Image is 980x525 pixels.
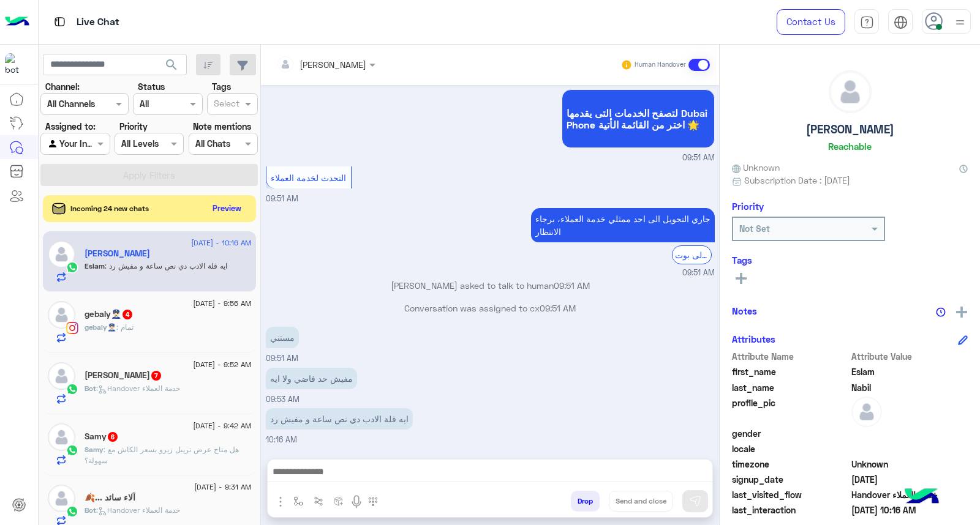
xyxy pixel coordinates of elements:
[116,322,134,332] span: تمام
[193,120,251,133] label: Note mentions
[48,485,75,512] img: defaultAdmin.png
[851,442,968,455] span: null
[266,435,297,444] span: 10:16 AM
[96,505,180,515] span: : Handover خدمة العملاء
[936,307,946,317] img: notes
[85,261,105,270] span: Eslam
[96,384,180,393] span: : Handover خدمة العملاء
[732,201,764,212] h6: Priority
[66,444,78,456] img: WhatsApp
[349,494,364,509] img: send voice note
[828,141,872,152] h6: Reachable
[732,427,849,440] span: gender
[48,301,75,329] img: defaultAdmin.png
[164,58,179,72] span: search
[682,267,715,279] span: 09:51 AM
[900,476,943,519] img: hulul-logo.png
[40,164,258,186] button: Apply Filters
[956,307,967,318] img: add
[66,505,78,518] img: WhatsApp
[194,482,251,493] span: [DATE] - 9:31 AM
[85,370,162,381] h5: Ahmed Eltahawy
[854,9,879,35] a: tab
[732,397,849,425] span: profile_pic
[952,15,968,30] img: profile
[829,71,871,113] img: defaultAdmin.png
[851,381,968,394] span: Nabil
[271,173,346,183] span: التحدث لخدمة العملاء
[732,442,849,455] span: locale
[193,298,251,309] span: [DATE] - 9:56 AM
[66,322,78,334] img: Instagram
[212,80,231,93] label: Tags
[208,199,247,217] button: Preview
[85,384,96,393] span: Bot
[77,14,119,31] p: Live Chat
[45,80,80,93] label: Channel:
[70,203,149,214] span: Incoming 24 new chats
[266,368,357,389] p: 22/8/2025, 9:53 AM
[314,496,323,506] img: Trigger scenario
[193,359,251,370] span: [DATE] - 9:52 AM
[123,310,132,319] span: 4
[85,445,239,465] span: هل متاح عرض تريبل زيرو بسعر الكاش مع سهولة؟
[732,458,849,471] span: timezone
[85,322,116,332] span: gebaly👮🏻‍♂️
[732,305,757,316] h6: Notes
[531,208,715,242] p: 22/8/2025, 9:51 AM
[732,473,849,486] span: signup_date
[288,491,309,511] button: select flow
[85,493,135,503] h5: آلاء سائد ...🍂
[732,381,849,394] span: last_name
[85,431,119,442] h5: Samy
[212,97,239,113] div: Select
[368,497,378,507] img: make a call
[48,362,75,390] img: defaultAdmin.png
[540,303,576,313] span: 09:51 AM
[672,245,712,264] div: الرجوع الى بوت
[732,255,968,266] h6: Tags
[66,383,78,395] img: WhatsApp
[689,495,701,507] img: send message
[851,504,968,516] span: 2025-08-22T07:16:46.384Z
[732,161,780,174] span: Unknown
[682,152,715,164] span: 09:51 AM
[554,280,590,291] span: 09:51 AM
[273,494,288,509] img: send attachment
[851,365,968,378] span: Eslam
[119,120,148,133] label: Priority
[66,261,78,274] img: WhatsApp
[732,333,775,344] h6: Attributes
[266,408,413,430] p: 22/8/2025, 10:16 AM
[191,237,251,248] span: [DATE] - 10:16 AM
[85,309,134,319] h5: gebaly👮🏻‍♂️
[85,505,96,515] span: Bot
[329,491,349,511] button: create order
[851,427,968,440] span: null
[571,491,600,512] button: Drop
[732,504,849,516] span: last_interaction
[138,80,165,93] label: Status
[860,15,874,29] img: tab
[266,327,299,348] p: 22/8/2025, 9:51 AM
[732,365,849,378] span: first_name
[851,397,882,427] img: defaultAdmin.png
[894,15,908,29] img: tab
[851,458,968,471] span: Unknown
[5,9,29,35] img: Logo
[266,302,715,315] p: Conversation was assigned to cx
[293,496,303,506] img: select flow
[851,473,968,486] span: 2024-11-13T12:22:32.365Z
[635,60,686,70] small: Human Handover
[48,240,75,268] img: defaultAdmin.png
[45,120,96,133] label: Assigned to:
[851,350,968,363] span: Attribute Value
[48,423,75,451] img: defaultAdmin.png
[266,395,300,404] span: 09:53 AM
[52,14,67,29] img: tab
[157,54,187,80] button: search
[777,9,845,35] a: Contact Us
[567,107,710,130] span: لتصفح الخدمات التى يقدمها Dubai Phone اختر من القائمة الأتية 🌟
[193,420,251,431] span: [DATE] - 9:42 AM
[851,488,968,501] span: Handover خدمة العملاء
